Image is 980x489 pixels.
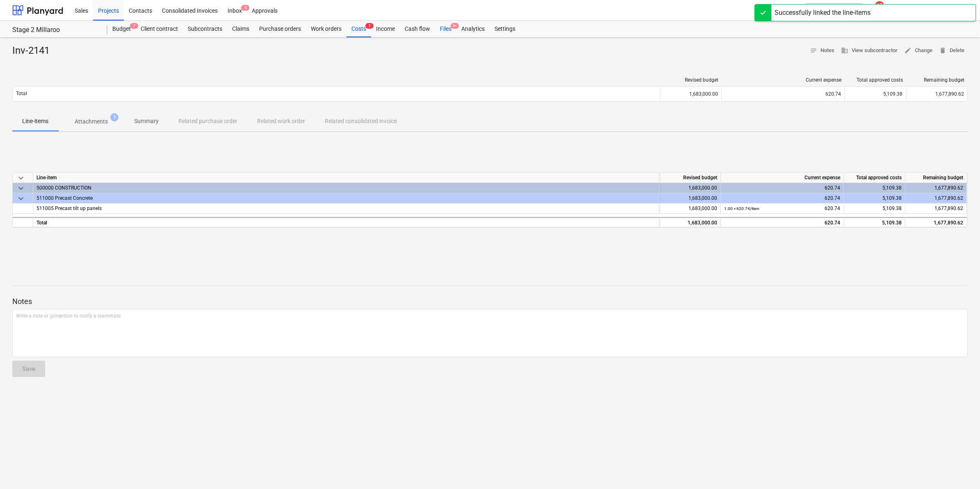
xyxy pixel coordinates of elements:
span: 7 [130,23,138,29]
div: Total approved costs [848,77,903,83]
span: delete [939,47,946,54]
div: Total [33,217,659,227]
button: Delete [936,44,968,57]
div: 1,683,000.00 [659,193,721,203]
div: 620.74 [724,183,840,193]
div: 5,109.38 [844,193,905,203]
div: Line-item [33,173,659,183]
div: 500000 CONSTRUCTION [36,183,656,193]
span: keyboard_arrow_down [16,173,26,183]
div: Inv-2141 [12,44,56,57]
div: 620.74 [724,203,840,214]
span: 1,677,890.62 [934,206,963,211]
span: Change [904,46,932,55]
div: 620.74 [725,91,841,97]
div: 5,109.38 [844,183,905,193]
span: 5,109.38 [882,206,902,211]
small: 1.00 × 620.74 / item [724,206,759,211]
span: Notes [810,46,834,55]
span: Delete [939,46,964,55]
a: Files9+ [435,21,456,37]
div: Files [435,21,456,37]
span: 9+ [451,23,459,29]
a: Costs1 [346,21,371,37]
a: Cash flow [400,21,435,37]
div: Total approved costs [844,173,905,183]
span: View subcontractor [841,46,898,55]
span: 1 [365,23,374,29]
div: 1,677,890.62 [905,193,967,203]
div: Current expense [721,173,844,183]
span: notes [810,47,817,54]
div: 511000 Precast Concrete [36,193,656,203]
div: 620.74 [724,218,840,228]
div: Stage 2 Millaroo [12,26,98,34]
a: Analytics [456,21,490,37]
div: Current expense [725,77,841,83]
span: 1 [110,113,119,121]
div: 620.74 [724,193,840,203]
div: Costs [346,21,371,37]
span: 5 [241,5,249,11]
p: Notes [12,297,968,306]
span: keyboard_arrow_down [16,194,26,203]
button: View subcontractor [838,44,901,57]
a: Settings [490,21,520,37]
div: 1,677,890.62 [905,217,967,227]
a: Subcontracts [183,21,227,37]
div: Revised budget [663,77,718,83]
a: Work orders [306,21,346,37]
p: Summary [134,117,159,126]
span: keyboard_arrow_down [16,183,26,193]
button: Change [901,44,936,57]
div: 5,109.38 [844,217,905,227]
span: 511005 Precast tilt up panels [36,206,102,211]
div: Remaining budget [909,77,964,83]
div: Revised budget [659,173,721,183]
p: Line-items [22,117,48,126]
div: Remaining budget [905,173,967,183]
div: 5,109.38 [844,87,906,101]
a: Purchase orders [254,21,306,37]
a: Client contract [136,21,183,37]
button: Notes [807,44,838,57]
div: Budget [107,21,136,37]
div: 1,683,000.00 [659,183,721,193]
div: 1,683,000.00 [660,87,721,101]
a: Claims [227,21,254,37]
span: business [841,47,848,54]
div: Successfully linked the line-items [775,8,871,18]
a: Income [371,21,400,37]
p: Total [16,90,27,97]
div: 1,683,000.00 [659,217,721,227]
span: edit [904,47,912,54]
span: 1,677,890.62 [935,91,964,97]
a: Budget7 [107,21,136,37]
div: 1,683,000.00 [659,203,721,214]
div: 1,677,890.62 [905,183,967,193]
p: Attachments [75,117,108,126]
